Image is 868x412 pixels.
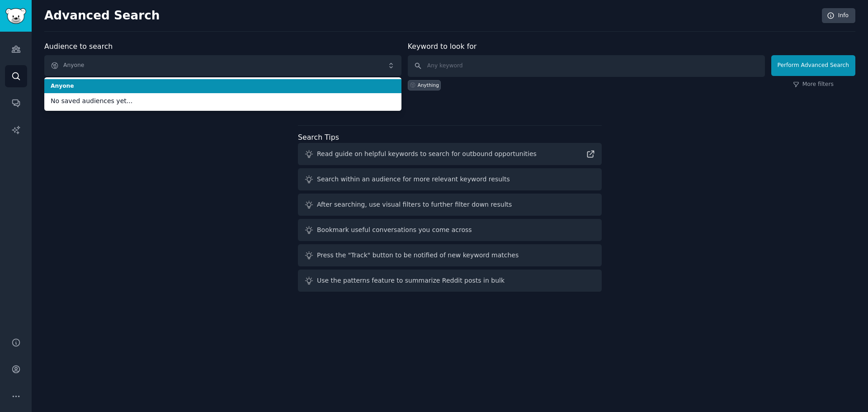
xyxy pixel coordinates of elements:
[408,55,765,77] input: Any keyword
[51,96,395,106] span: No saved audiences yet...
[44,77,401,111] ul: Anyone
[793,81,834,89] a: More filters
[822,8,855,24] a: Info
[44,42,113,51] label: Audience to search
[771,55,855,76] button: Perform Advanced Search
[317,200,512,209] div: After searching, use visual filters to further filter down results
[317,149,537,159] div: Read guide on helpful keywords to search for outbound opportunities
[418,82,439,88] div: Anything
[51,82,395,90] span: Anyone
[317,175,510,184] div: Search within an audience for more relevant keyword results
[44,9,817,23] h2: Advanced Search
[5,8,26,24] img: GummySearch logo
[44,55,401,76] button: Anyone
[317,251,519,260] div: Press the "Track" button to be notified of new keyword matches
[298,133,339,142] label: Search Tips
[317,225,472,235] div: Bookmark useful conversations you come across
[317,276,505,285] div: Use the patterns feature to summarize Reddit posts in bulk
[408,42,477,51] label: Keyword to look for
